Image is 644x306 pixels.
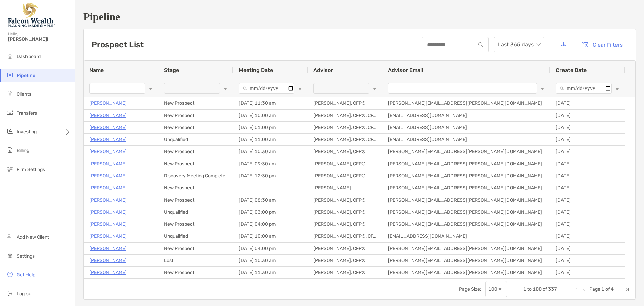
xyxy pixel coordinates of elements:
[556,83,612,94] input: Create Date Filter Input
[89,208,127,216] p: [PERSON_NAME]
[308,146,383,158] div: [PERSON_NAME], CFP®
[308,134,383,145] div: [PERSON_NAME], CFP®, CFA®
[8,3,55,27] img: Falcon Wealth Planning Logo
[550,122,625,133] div: [DATE]
[498,37,540,52] span: Last 365 days
[523,286,526,292] span: 1
[89,160,127,168] a: [PERSON_NAME]
[550,158,625,170] div: [DATE]
[548,286,557,292] span: 337
[372,86,377,91] button: Open Filter Menu
[308,230,383,242] div: [PERSON_NAME], CFP®, CFA®
[89,256,127,265] p: [PERSON_NAME]
[308,243,383,254] div: [PERSON_NAME], CFP®
[308,97,383,109] div: [PERSON_NAME], CFP®
[17,129,37,135] span: Investing
[383,194,550,206] div: [PERSON_NAME][EMAIL_ADDRESS][PERSON_NAME][DOMAIN_NAME]
[89,147,127,156] a: [PERSON_NAME]
[89,135,127,144] a: [PERSON_NAME]
[159,182,233,194] div: New Prospect
[17,148,29,154] span: Billing
[233,243,308,254] div: [DATE] 04:00 pm
[159,170,233,182] div: Discovery Meeting Complete
[625,287,630,292] div: Last Page
[6,165,14,173] img: firm-settings icon
[83,11,636,23] h1: Pipeline
[159,255,233,266] div: Lost
[383,255,550,266] div: [PERSON_NAME][EMAIL_ADDRESS][PERSON_NAME][DOMAIN_NAME]
[159,122,233,133] div: New Prospect
[383,158,550,170] div: [PERSON_NAME][EMAIL_ADDRESS][PERSON_NAME][DOMAIN_NAME]
[533,286,542,292] span: 100
[89,244,127,253] a: [PERSON_NAME]
[159,218,233,230] div: New Prospect
[159,206,233,218] div: Unqualified
[233,182,308,194] div: -
[164,67,179,73] span: Stage
[550,194,625,206] div: [DATE]
[17,291,33,297] span: Log out
[17,253,35,259] span: Settings
[383,110,550,121] div: [EMAIL_ADDRESS][DOMAIN_NAME]
[383,146,550,158] div: [PERSON_NAME][EMAIL_ADDRESS][PERSON_NAME][DOMAIN_NAME]
[233,110,308,121] div: [DATE] 10:00 am
[388,67,423,73] span: Advisor Email
[148,86,153,91] button: Open Filter Menu
[159,97,233,109] div: New Prospect
[573,287,579,292] div: First Page
[308,255,383,266] div: [PERSON_NAME], CFP®
[159,110,233,121] div: New Prospect
[550,267,625,278] div: [DATE]
[8,36,71,42] span: [PERSON_NAME]!
[89,99,127,107] p: [PERSON_NAME]
[239,67,273,73] span: Meeting Date
[383,206,550,218] div: [PERSON_NAME][EMAIL_ADDRESS][PERSON_NAME][DOMAIN_NAME]
[388,83,537,94] input: Advisor Email Filter Input
[383,182,550,194] div: [PERSON_NAME][EMAIL_ADDRESS][PERSON_NAME][DOMAIN_NAME]
[6,146,14,154] img: billing icon
[89,83,145,94] input: Name Filter Input
[383,230,550,242] div: [EMAIL_ADDRESS][DOMAIN_NAME]
[6,270,14,278] img: get-help icon
[550,97,625,109] div: [DATE]
[611,286,614,292] span: 4
[89,196,127,204] a: [PERSON_NAME]
[233,255,308,266] div: [DATE] 10:30 am
[89,232,127,241] a: [PERSON_NAME]
[233,97,308,109] div: [DATE] 11:30 am
[89,111,127,120] a: [PERSON_NAME]
[159,194,233,206] div: New Prospect
[308,110,383,121] div: [PERSON_NAME], CFP®, CFA®
[89,123,127,132] a: [PERSON_NAME]
[159,146,233,158] div: New Prospect
[383,122,550,133] div: [EMAIL_ADDRESS][DOMAIN_NAME]
[308,194,383,206] div: [PERSON_NAME], CFP®
[159,158,233,170] div: New Prospect
[6,127,14,135] img: investing icon
[89,268,127,277] p: [PERSON_NAME]
[543,286,547,292] span: of
[233,267,308,278] div: [DATE] 11:30 am
[233,134,308,145] div: [DATE] 11:00 am
[550,134,625,145] div: [DATE]
[478,42,483,47] img: input icon
[459,286,481,292] div: Page Size:
[308,182,383,194] div: [PERSON_NAME]
[17,110,37,116] span: Transfers
[6,252,14,260] img: settings icon
[550,243,625,254] div: [DATE]
[89,220,127,228] p: [PERSON_NAME]
[233,146,308,158] div: [DATE] 10:30 am
[233,194,308,206] div: [DATE] 08:30 am
[239,83,294,94] input: Meeting Date Filter Input
[233,206,308,218] div: [DATE] 03:00 pm
[383,97,550,109] div: [PERSON_NAME][EMAIL_ADDRESS][PERSON_NAME][DOMAIN_NAME]
[308,122,383,133] div: [PERSON_NAME], CFP®, CFA®
[540,86,545,91] button: Open Filter Menu
[89,184,127,192] a: [PERSON_NAME]
[527,286,532,292] span: to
